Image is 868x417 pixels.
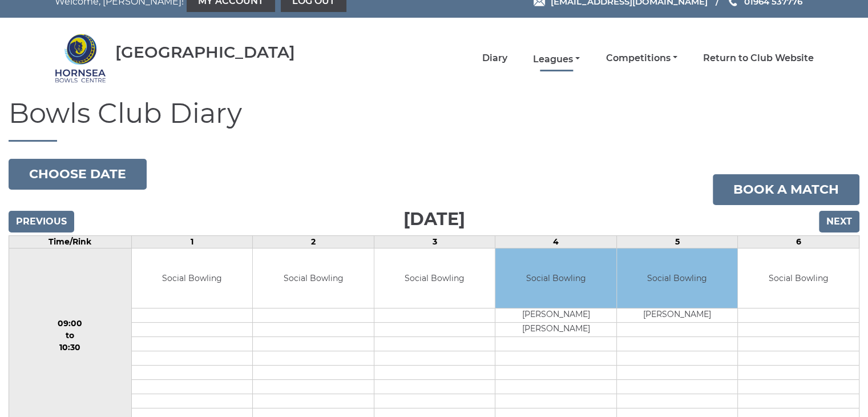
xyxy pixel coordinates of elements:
td: [PERSON_NAME] [617,308,738,323]
button: Choose date [9,159,147,190]
td: Social Bowling [495,248,616,308]
td: 4 [495,235,617,248]
img: Hornsea Bowls Centre [55,33,106,84]
td: Social Bowling [374,248,495,308]
td: Social Bowling [617,248,738,308]
td: Social Bowling [738,248,859,308]
td: 1 [131,235,253,248]
td: 2 [253,235,374,248]
a: Leagues [533,53,580,66]
a: Book a match [713,174,859,205]
td: Time/Rink [9,235,132,248]
td: 6 [738,235,859,248]
input: Previous [9,211,74,232]
input: Next [819,211,859,232]
a: Diary [482,52,507,65]
td: 5 [616,235,738,248]
div: [GEOGRAPHIC_DATA] [115,43,295,61]
a: Competitions [605,52,677,65]
a: Return to Club Website [703,52,814,65]
td: Social Bowling [253,248,374,308]
td: [PERSON_NAME] [495,308,616,323]
h1: Bowls Club Diary [9,98,859,142]
td: 3 [374,235,495,248]
td: [PERSON_NAME] [495,323,616,337]
td: Social Bowling [132,248,253,308]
